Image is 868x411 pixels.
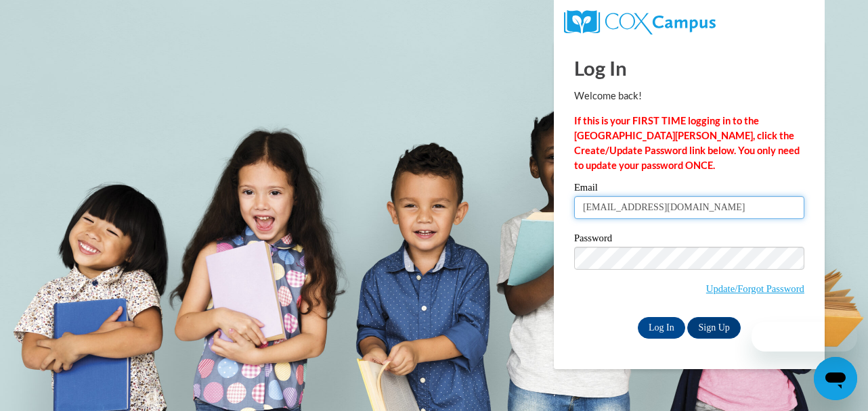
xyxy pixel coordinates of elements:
[638,317,685,339] input: Log In
[574,183,804,196] label: Email
[574,115,800,171] strong: If this is your FIRST TIME logging in to the [GEOGRAPHIC_DATA][PERSON_NAME], click the Create/Upd...
[706,283,804,294] a: Update/Forgot Password
[752,322,857,352] iframe: Message from company
[687,317,740,339] a: Sign Up
[574,89,804,103] p: Welcome back!
[574,54,804,82] h1: Log In
[564,10,716,34] img: COX Campus
[574,233,804,247] label: Password
[814,357,857,400] iframe: Button to launch messaging window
